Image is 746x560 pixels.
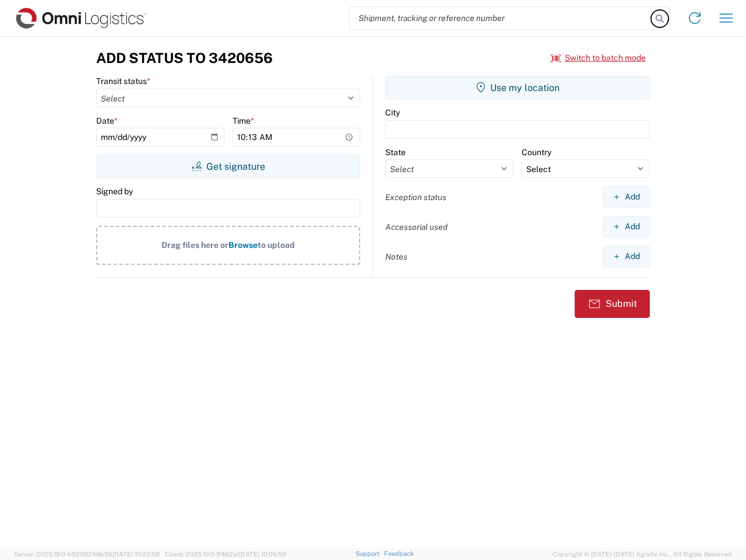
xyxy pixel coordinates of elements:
[522,147,551,157] label: Country
[385,251,407,262] label: Notes
[96,76,150,86] label: Transit status
[258,240,295,250] span: to upload
[603,246,650,267] button: Add
[385,76,650,99] button: Use my location
[96,50,273,66] h3: Add Status to 3420656
[575,290,650,318] button: Submit
[603,186,650,208] button: Add
[551,48,646,68] button: Switch to batch mode
[385,222,448,232] label: Accessorial used
[603,216,650,237] button: Add
[161,240,228,250] span: Drag files here or
[385,192,446,202] label: Exception status
[96,186,133,197] label: Signed by
[553,549,732,559] span: Copyright © [DATE]-[DATE] Agistix Inc., All Rights Reserved
[385,147,406,157] label: State
[112,551,160,558] span: [DATE] 10:22:58
[385,107,400,118] label: City
[356,550,385,557] a: Support
[228,240,258,250] span: Browse
[96,116,118,126] label: Date
[165,551,286,558] span: Client: 2025.19.0-1f462a1
[233,116,254,126] label: Time
[239,551,286,558] span: [DATE] 10:06:59
[350,7,652,29] input: Shipment, tracking or reference number
[384,550,414,557] a: Feedback
[14,551,160,558] span: Server: 2025.19.0-b9208248b56
[96,155,360,178] button: Get signature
